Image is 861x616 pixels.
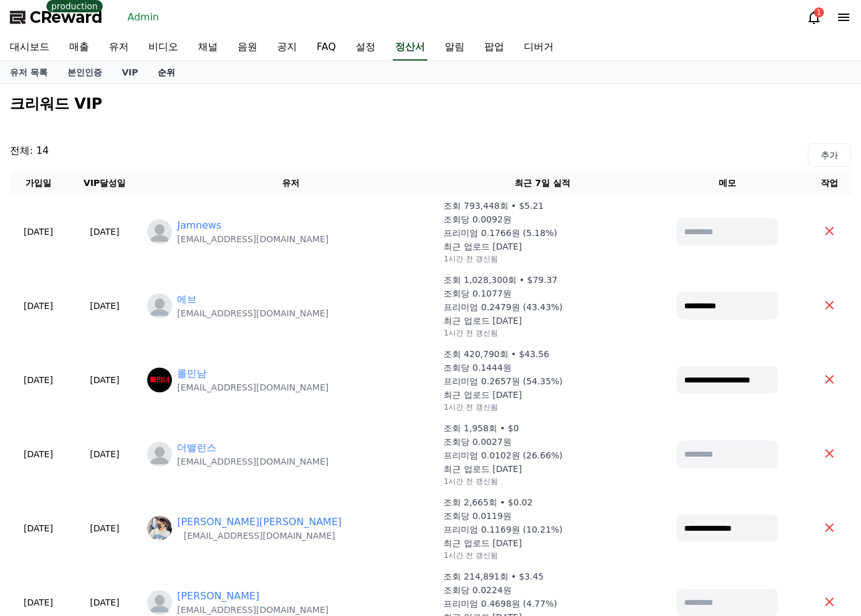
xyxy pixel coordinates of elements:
[443,537,521,549] p: 최근 업로드 [DATE]
[443,510,511,522] p: 조회당 0.0119원
[147,442,172,466] img: https://cdn.creward.net/profile/user/profile_blank.webp
[67,491,142,565] td: [DATE]
[177,381,328,394] p: [EMAIL_ADDRESS][DOMAIN_NAME]
[177,455,328,468] p: [EMAIL_ADDRESS][DOMAIN_NAME]
[177,292,197,307] a: 에브
[443,389,521,401] p: 최근 업로드 [DATE]
[160,392,238,423] a: Settings
[58,61,112,83] a: 본인인증
[59,35,99,61] a: 매출
[10,417,67,491] td: [DATE]
[443,301,562,313] p: 프리미엄 0.2479원 (43.43%)
[443,361,511,374] p: 조회당 0.1444원
[10,172,67,195] th: 가입일
[443,274,557,286] p: 조회 1,028,300회 • $79.37
[147,219,172,244] img: profile_blank.webp
[443,314,521,327] p: 최근 업로드 [DATE]
[183,410,213,420] span: Settings
[10,491,67,565] td: [DATE]
[188,35,228,61] a: 채널
[139,35,188,61] a: 비디오
[32,410,53,420] span: Home
[67,269,142,343] td: [DATE]
[646,172,808,195] th: 메모
[443,551,497,560] p: 1시간 전 갱신됨
[67,343,142,417] td: [DATE]
[514,35,563,61] a: 디버거
[112,61,148,83] a: VIP
[307,35,346,61] a: FAQ
[10,343,67,417] td: [DATE]
[443,476,497,486] p: 1시간 전 갱신됨
[808,172,851,195] th: 작업
[443,422,519,434] p: 조회 1,958회 • $0
[10,143,49,167] p: 전체: 14
[122,7,164,27] a: Admin
[99,35,139,61] a: 유저
[4,392,82,423] a: Home
[82,392,160,423] a: Messages
[177,307,328,319] p: [EMAIL_ADDRESS][DOMAIN_NAME]
[443,402,497,412] p: 1시간 전 갱신됨
[439,172,646,195] th: 최근 7일 실적
[443,328,497,338] p: 1시간 전 갱신됨
[147,293,172,318] img: https://cdn.creward.net/profile/user/profile_blank.webp
[103,411,139,421] span: Messages
[142,172,439,195] th: 유저
[443,200,544,212] p: 조회 793,448회 • $5.21
[30,7,103,27] span: CReward
[177,366,207,381] a: 롤민남
[67,417,142,491] td: [DATE]
[228,35,267,61] a: 음원
[443,227,557,239] p: 프리미엄 0.1766원 (5.18%)
[807,10,821,25] a: 1
[443,523,562,536] p: 프리미엄 0.1169원 (10.21%)
[267,35,307,61] a: 공지
[148,61,185,83] a: 순위
[443,449,562,462] p: 프리미엄 0.0102원 (26.66%)
[443,213,511,226] p: 조회당 0.0092원
[443,463,521,475] p: 최근 업로드 [DATE]
[443,570,544,583] p: 조회 214,891회 • $3.45
[177,515,341,530] a: [PERSON_NAME][PERSON_NAME]
[177,530,341,542] p: [EMAIL_ADDRESS][DOMAIN_NAME]
[443,436,511,448] p: 조회당 0.0027원
[443,254,497,264] p: 1시간 전 갱신됨
[177,604,328,616] p: [EMAIL_ADDRESS][DOMAIN_NAME]
[10,269,67,343] td: [DATE]
[443,348,549,360] p: 조회 420,790회 • $43.56
[177,589,259,604] a: [PERSON_NAME]
[435,35,474,61] a: 알림
[443,496,533,508] p: 조회 2,665회 • $0.02
[808,143,851,167] button: 추가
[443,287,511,300] p: 조회당 0.1077원
[177,218,221,233] a: Jamnews
[10,7,103,27] a: CReward
[393,35,427,61] a: 정산서
[67,195,142,269] td: [DATE]
[814,7,824,17] div: 1
[147,516,172,541] img: https://lh3.googleusercontent.com/a/ACg8ocKhW7DOSSxXEahyzMVGynu3e6j2-ZuN91Drsi2gr1YUW94qyoz8=s96-c
[10,94,851,114] h2: 크리워드 VIP
[443,597,557,610] p: 프리미엄 0.4698원 (4.77%)
[177,441,216,455] a: 더밸런스
[10,195,67,269] td: [DATE]
[443,240,521,253] p: 최근 업로드 [DATE]
[443,375,562,387] p: 프리미엄 0.2657원 (54.35%)
[346,35,385,61] a: 설정
[177,233,328,245] p: [EMAIL_ADDRESS][DOMAIN_NAME]
[147,590,172,615] img: profile_blank.webp
[147,368,172,392] img: https://lh3.googleusercontent.com/a/ACg8ocIRkcOePDkb8G556KPr_g5gDUzm96TACHS6QOMRMdmg6EqxY2Y=s96-c
[67,172,142,195] th: VIP달성일
[474,35,514,61] a: 팝업
[443,584,511,596] p: 조회당 0.0224원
